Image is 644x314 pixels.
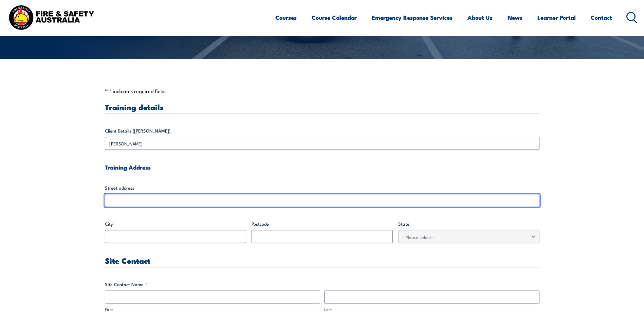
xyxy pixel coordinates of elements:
[372,8,453,27] a: Emergency Response Services
[537,8,576,27] a: Learner Portal
[105,127,539,134] label: Client Details ([PERSON_NAME])
[312,8,357,27] a: Course Calendar
[105,221,246,227] label: City
[105,281,147,288] legend: Site Contact Name
[105,88,539,94] p: " " indicates required fields
[275,8,297,27] a: Courses
[591,8,612,27] a: Contact
[508,8,522,27] a: News
[105,306,320,313] label: First
[324,306,539,313] label: Last
[467,8,493,27] a: About Us
[105,163,539,171] h4: Training Address
[252,221,393,227] label: Postcode
[105,185,539,191] label: Street address
[398,221,539,227] label: State
[105,257,539,264] h3: Site Contact
[105,103,539,111] h3: Training details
